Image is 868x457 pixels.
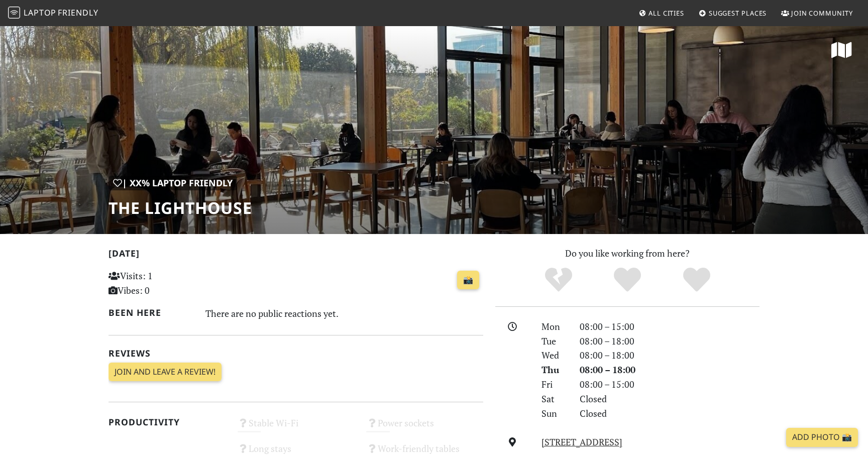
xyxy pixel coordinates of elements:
[777,4,857,22] a: Join Community
[108,248,483,263] h2: [DATE]
[360,415,489,440] div: Power sockets
[535,377,574,392] div: Fri
[709,9,767,18] span: Suggest Places
[574,348,766,363] div: 08:00 – 18:00
[108,307,193,318] h2: Been here
[695,4,771,22] a: Suggest Places
[535,406,574,421] div: Sun
[58,7,98,18] span: Friendly
[108,176,237,190] div: | XX% Laptop Friendly
[205,305,484,321] div: There are no public reactions yet.
[593,266,662,294] div: Yes
[108,417,226,427] h2: Productivity
[8,7,20,19] img: LaptopFriendly
[574,334,766,349] div: 08:00 – 18:00
[574,377,766,392] div: 08:00 – 15:00
[535,319,574,334] div: Mon
[8,5,98,22] a: LaptopFriendly LaptopFriendly
[634,4,688,22] a: All Cities
[791,9,853,18] span: Join Community
[574,319,766,334] div: 08:00 – 15:00
[541,436,622,448] a: [STREET_ADDRESS]
[108,198,252,217] h1: The Lighthouse
[108,269,226,298] p: Visits: 1 Vibes: 0
[786,428,858,447] a: Add Photo 📸
[574,406,766,421] div: Closed
[24,7,56,18] span: Laptop
[535,348,574,363] div: Wed
[535,363,574,377] div: Thu
[232,415,361,440] div: Stable Wi-Fi
[574,392,766,406] div: Closed
[524,266,593,294] div: No
[495,246,759,261] p: Do you like working from here?
[457,271,479,290] a: 📸
[574,363,766,377] div: 08:00 – 18:00
[535,392,574,406] div: Sat
[648,9,684,18] span: All Cities
[662,266,731,294] div: Definitely!
[108,363,222,382] a: Join and leave a review!
[108,348,483,359] h2: Reviews
[535,334,574,349] div: Tue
